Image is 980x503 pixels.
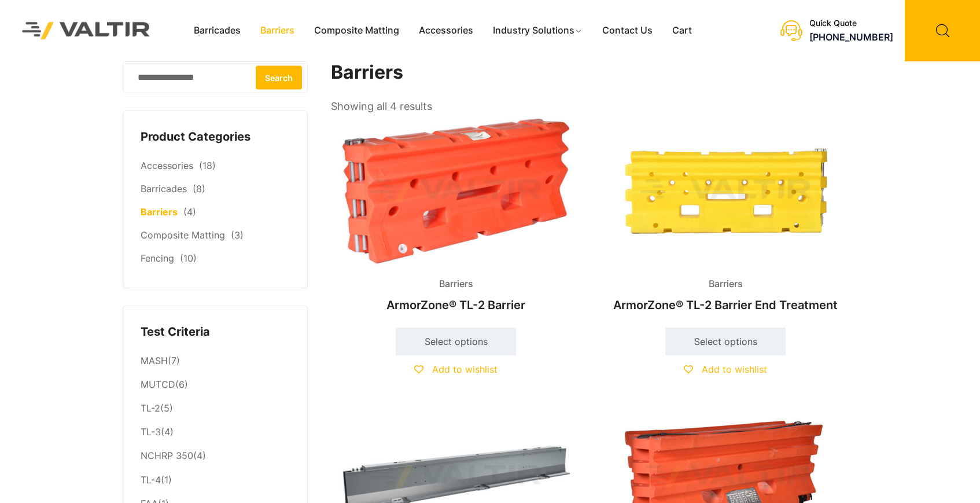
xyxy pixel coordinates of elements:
[665,328,786,355] a: Select options for “ArmorZone® TL-2 Barrier End Treatment”
[396,328,516,355] a: Select options for “ArmorZone® TL-2 Barrier”
[141,397,290,421] li: (5)
[592,22,662,39] a: Contact Us
[141,355,168,366] a: MASH
[432,364,498,375] span: Add to wishlist
[702,364,767,375] span: Add to wishlist
[141,468,290,492] li: (1)
[600,116,850,318] a: BarriersArmorZone® TL-2 Barrier End Treatment
[331,116,581,318] a: BarriersArmorZone® TL-2 Barrier
[331,292,581,318] h2: ArmorZone® TL-2 Barrier
[141,229,225,241] a: Composite Matting
[141,160,193,171] a: Accessories
[9,9,164,53] img: Valtir Rentals
[141,379,175,390] a: MUTCD
[141,128,290,146] h4: Product Categories
[700,276,751,293] span: Barriers
[141,252,174,264] a: Fencing
[141,349,290,373] li: (7)
[141,183,187,194] a: Barricades
[809,31,893,43] a: [PHONE_NUMBER]
[141,421,290,445] li: (4)
[684,364,767,375] a: Add to wishlist
[256,65,302,89] button: Search
[141,426,161,438] a: TL-3
[304,22,409,39] a: Composite Matting
[141,373,290,397] li: (6)
[183,206,196,218] span: (4)
[141,324,290,341] h4: Test Criteria
[141,206,178,218] a: Barriers
[141,402,160,414] a: TL-2
[331,97,432,116] p: Showing all 4 results
[809,19,893,28] div: Quick Quote
[409,22,483,39] a: Accessories
[193,183,205,194] span: (8)
[662,22,702,39] a: Cart
[483,22,592,39] a: Industry Solutions
[600,292,850,318] h2: ArmorZone® TL-2 Barrier End Treatment
[180,252,197,264] span: (10)
[331,61,852,84] h1: Barriers
[231,229,244,241] span: (3)
[184,22,250,39] a: Barricades
[141,450,193,461] a: NCHRP 350
[414,364,498,375] a: Add to wishlist
[250,22,304,39] a: Barriers
[141,474,161,486] a: TL-4
[430,276,482,293] span: Barriers
[141,445,290,468] li: (4)
[199,160,216,171] span: (18)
